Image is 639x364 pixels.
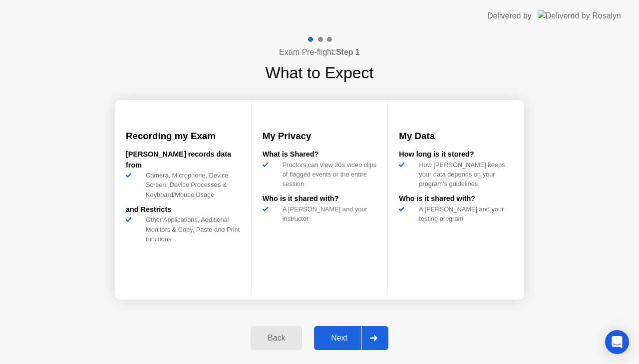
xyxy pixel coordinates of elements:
div: Who is it shared with? [263,193,377,204]
img: Delivered by Rosalyn [538,10,621,21]
div: Open Intercom Messenger [605,330,629,354]
div: How long is it stored? [399,149,513,160]
h4: Exam Pre-flight: [279,46,360,58]
div: How [PERSON_NAME] keeps your data depends on your program’s guidelines. [415,160,513,189]
div: A [PERSON_NAME] and your testing program [415,204,513,223]
div: A [PERSON_NAME] and your instructor [279,204,377,223]
div: [PERSON_NAME] records data from [126,149,240,171]
div: Camera, Microphone, Device Screen, Device Processes & Keyboard/Mouse Usage [142,171,240,199]
div: Delivered by [487,10,532,22]
div: Proctors can view 20s video clips of flagged events or the entire session [279,160,377,189]
button: Next [314,326,388,350]
h3: My Data [399,129,513,143]
div: Other Applications, Additional Monitors & Copy, Paste and Print functions [142,215,240,244]
h3: Recording my Exam [126,129,240,143]
div: Back [254,334,299,343]
div: What is Shared? [263,149,377,160]
b: Step 1 [336,48,360,56]
div: Next [317,334,361,343]
button: Back [251,326,302,350]
div: Who is it shared with? [399,193,513,204]
h3: My Privacy [263,129,377,143]
div: and Restricts [126,204,240,215]
h1: What to Expect [266,61,374,85]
